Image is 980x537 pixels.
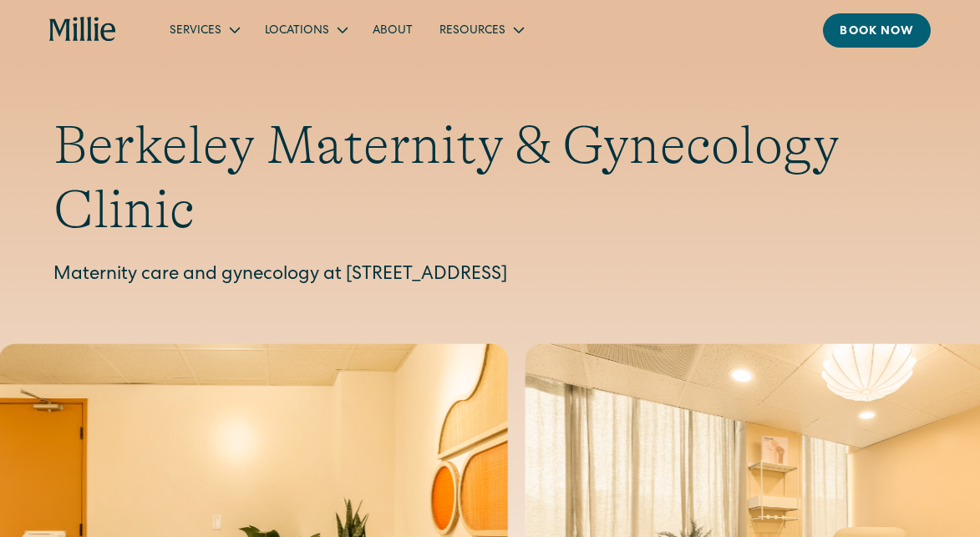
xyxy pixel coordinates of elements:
div: Locations [265,23,329,40]
div: Services [156,16,251,43]
div: Book now [840,23,914,41]
div: Locations [251,16,359,43]
a: home [49,17,117,43]
div: Resources [439,23,505,40]
div: Services [170,23,221,40]
a: Book now [823,13,931,48]
p: Maternity care and gynecology at [STREET_ADDRESS] [53,262,927,290]
a: About [359,16,426,43]
div: Resources [426,16,536,43]
h1: Berkeley Maternity & Gynecology Clinic [53,114,927,242]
